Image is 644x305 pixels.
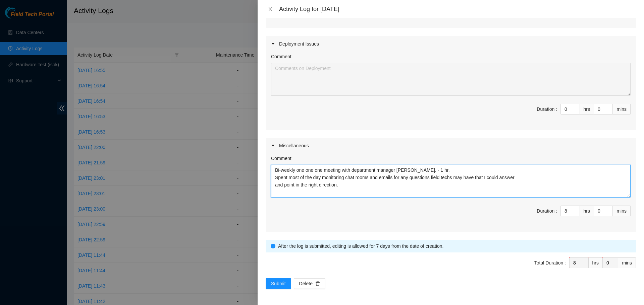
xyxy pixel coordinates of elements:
span: Increase Value [605,206,612,211]
label: Comment [271,53,291,60]
span: up [607,105,611,109]
span: up [574,207,578,211]
button: Close [266,6,275,12]
div: mins [613,104,631,115]
span: caret-right [271,144,275,148]
span: Delete [299,280,313,287]
div: mins [613,206,631,216]
span: down [574,110,578,114]
label: Comment [271,155,291,162]
div: mins [618,257,636,268]
span: info-circle [271,244,275,248]
div: Duration : [537,105,557,113]
button: Submit [266,278,291,289]
div: After the log is submitted, editing is allowed for 7 days from the date of creation. [278,242,631,250]
div: hrs [580,206,594,216]
span: up [574,105,578,109]
span: Decrease Value [572,211,580,216]
span: up [607,207,611,211]
div: Duration : [537,207,557,215]
span: Submit [271,280,286,287]
div: hrs [589,257,603,268]
button: Deletedelete [294,278,325,289]
textarea: Comment [271,165,631,198]
span: Increase Value [572,206,580,211]
span: close [268,6,273,12]
span: Decrease Value [572,109,580,114]
div: hrs [580,104,594,115]
span: delete [315,281,320,287]
div: Deployment Issues [266,36,636,52]
span: caret-right [271,42,275,46]
div: Total Duration : [534,259,566,266]
span: Increase Value [572,104,580,109]
textarea: Comment [271,63,631,96]
span: down [607,212,611,216]
div: Miscellaneous [266,138,636,153]
span: Increase Value [605,104,612,109]
div: Activity Log for [DATE] [279,5,636,13]
span: Decrease Value [605,109,612,114]
span: down [574,212,578,216]
span: down [607,110,611,114]
span: Decrease Value [605,211,612,216]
